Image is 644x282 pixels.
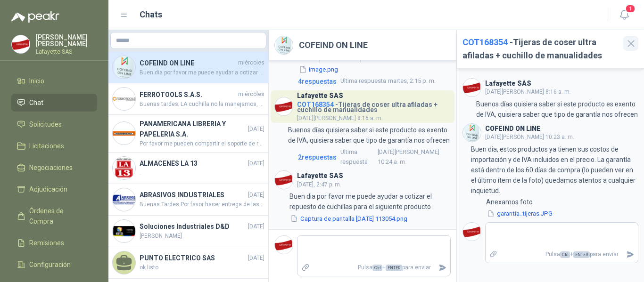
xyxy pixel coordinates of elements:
span: [PERSON_NAME] [140,232,264,241]
button: Captura de pantalla [DATE] 113054.png [289,214,408,224]
span: Buenas Tardes Por favor hacer entrega de las 9 unidades [140,200,264,209]
span: [DATE] [248,125,264,134]
span: ENTER [386,265,402,271]
a: PUNTO ELECTRICO SAS[DATE]ok listo [108,247,268,279]
span: Remisiones [29,238,64,248]
span: Inicio [29,76,44,86]
button: garantia_tijeras.JPG [486,209,553,219]
a: Company LogoSoluciones Industriales D&D[DATE][PERSON_NAME] [108,216,268,247]
img: Company Logo [275,171,293,189]
img: Company Logo [275,97,293,115]
h4: - Tijeras de coser ultra afiladas + cuchillo de manualidades [297,98,451,113]
span: ENTER [573,251,590,258]
p: Pulsa + para enviar [314,259,435,276]
img: Company Logo [113,188,135,211]
button: 1 [616,7,633,24]
img: Company Logo [113,122,135,145]
p: Buen dia por favor me puede ayudar a cotizar el repuesto de cuchillas para el siguiente producto [289,191,451,212]
span: 2 respuesta s [298,152,337,162]
span: Ctrl [560,251,570,258]
span: Solicitudes [29,119,62,129]
span: [DATE] [248,254,264,263]
span: [DATE] [248,191,264,200]
button: Enviar [622,246,638,263]
img: Logo peakr [11,11,59,23]
a: Negociaciones [11,159,97,177]
span: [DATE][PERSON_NAME] 8:16 a. m. [485,89,571,95]
span: ok listo [140,263,264,272]
span: [DATE][PERSON_NAME] 8:16 a. m. [297,115,383,121]
h2: - Tijeras de coser ultra afiladas + cuchillo de manualidades [462,36,618,63]
span: COT168354 [462,37,508,47]
span: Chat [29,97,43,108]
span: martes, 2:15 p. m. [340,76,436,86]
span: Buenas tardes; LA cuchilla no la manejamos, solo el producto completo. [140,100,264,109]
p: Lafayette SAS [36,49,97,55]
a: Remisiones [11,234,97,252]
h3: COFEIND ON LINE [485,126,541,131]
a: Adjudicación [11,180,97,198]
span: Configuración [29,259,71,270]
span: Buen dia por favor me puede ayudar a cotizar el repuesto de cuchillas para el siguiente producto [140,68,264,77]
label: Adjuntar archivos [486,246,502,263]
span: miércoles [238,90,264,99]
img: Company Logo [275,236,293,254]
button: Enviar [435,259,450,276]
img: Company Logo [113,88,135,110]
span: Negociaciones [29,162,73,173]
a: Solicitudes [11,115,97,133]
p: Pulsa + para enviar [501,246,622,263]
span: . [140,169,264,177]
a: Chat [11,94,97,112]
span: miércoles [238,58,264,67]
a: 4respuestasUltima respuestamartes, 2:15 p. m. [296,76,451,87]
span: [DATE][PERSON_NAME] 10:24 a. m. [340,147,449,167]
a: Company LogoCOFEIND ON LINEmiércolesBuen dia por favor me puede ayudar a cotizar el repuesto de c... [108,52,268,83]
a: Configuración [11,256,97,274]
span: [DATE][PERSON_NAME] 10:23 a. m. [485,134,574,140]
img: Company Logo [463,79,481,97]
span: Por favor me pueden compartir el soporte de recibido ya que no se encuentra la mercancía [140,139,264,148]
p: Buenos días quisiera saber si este producto es exento de IVA, quisiera saber que tipo de garantía... [476,99,638,120]
img: Company Logo [12,35,30,53]
button: image.png [298,64,339,74]
span: Órdenes de Compra [29,206,88,226]
a: Órdenes de Compra [11,202,97,230]
span: [DATE], 2:47 p. m. [297,181,341,188]
h3: Lafayette SAS [485,81,531,86]
img: Company Logo [113,220,135,242]
h2: COFEIND ON LINE [299,39,368,52]
h4: Soluciones Industriales D&D [140,221,246,232]
a: Company LogoFERROTOOLS S.A.S.miércolesBuenas tardes; LA cuchilla no la manejamos, solo el product... [108,83,268,115]
span: COT168354 [297,101,334,108]
img: Company Logo [275,36,293,54]
h4: PUNTO ELECTRICO SAS [140,253,246,263]
span: 4 respuesta s [298,76,337,87]
h3: Lafayette SAS [297,93,343,98]
h4: ALMACENES LA 13 [140,158,246,169]
label: Adjuntar archivos [297,259,314,276]
a: Company LogoPANAMERICANA LIBRERIA Y PAPELERIA S.A.[DATE]Por favor me pueden compartir el soporte ... [108,115,268,153]
span: Ultima respuesta [340,147,376,167]
a: Company LogoALMACENES LA 13[DATE]. [108,153,268,184]
p: Anexamos foto [486,197,553,207]
h4: FERROTOOLS S.A.S. [140,89,236,100]
span: [DATE] [248,159,264,168]
h4: ABRASIVOS INDUSTRIALES [140,190,246,200]
span: 1 [625,4,636,13]
h1: Chats [140,8,162,21]
h4: COFEIND ON LINE [140,58,236,68]
span: [DATE] [248,222,264,231]
span: Adjudicación [29,184,67,194]
h4: PANAMERICANA LIBRERIA Y PAPELERIA S.A. [140,119,246,139]
span: Ctrl [372,265,382,271]
h3: Lafayette SAS [297,173,343,178]
span: Ultima respuesta [340,76,386,86]
img: Company Logo [113,157,135,179]
img: Company Logo [463,124,481,142]
a: Inicio [11,72,97,90]
p: [PERSON_NAME] [PERSON_NAME] [36,34,97,47]
img: Company Logo [113,56,135,79]
p: Buenos días quisiera saber si este producto es exento de IVA, quisiera saber que tipo de garantía... [288,125,450,145]
img: Company Logo [463,223,481,241]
